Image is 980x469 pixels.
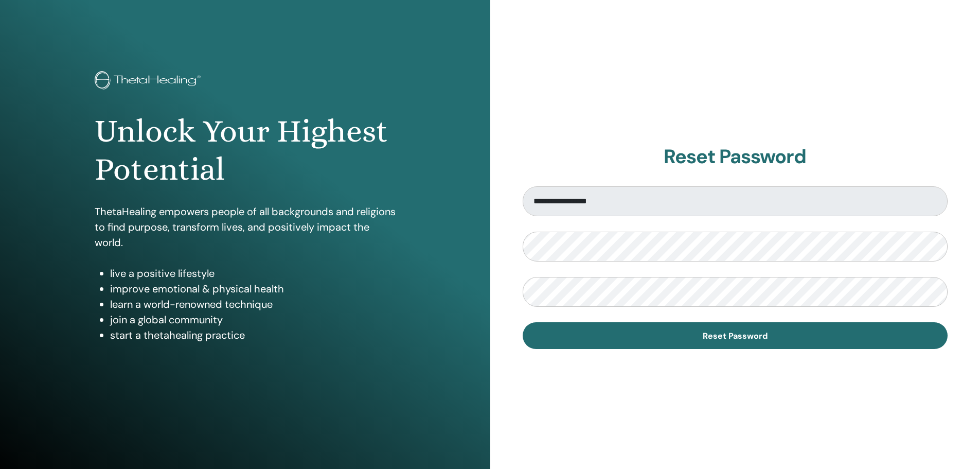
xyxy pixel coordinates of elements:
li: join a global community [110,312,396,327]
span: Reset Password [703,331,768,341]
h1: Unlock Your Highest Potential [95,112,396,189]
p: ThetaHealing empowers people of all backgrounds and religions to find purpose, transform lives, a... [95,204,396,250]
h2: Reset Password [523,145,948,169]
li: live a positive lifestyle [110,266,396,281]
li: start a thetahealing practice [110,327,396,343]
button: Reset Password [523,322,948,349]
li: improve emotional & physical health [110,281,396,297]
li: learn a world-renowned technique [110,297,396,312]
